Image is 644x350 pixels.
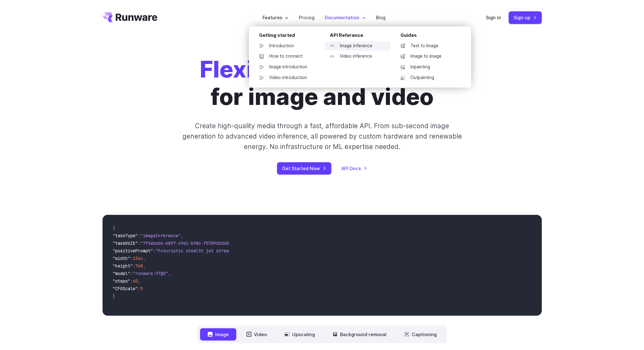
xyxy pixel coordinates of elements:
p: Create high-quality media through a fast, affordable API. From sub-second image generation to adv... [181,121,463,152]
span: : [153,248,156,254]
a: Sign in [486,14,501,21]
span: : [130,255,133,261]
span: "taskType" [113,233,138,238]
span: "runware:97@2" [133,271,168,276]
button: Upscaling [277,328,322,341]
span: "height" [113,263,133,269]
a: Introduction [254,41,320,51]
span: , [168,271,171,276]
a: Pricing [299,14,315,21]
a: Outpainting [395,73,461,83]
span: : [138,286,140,291]
span: "imageInference" [140,233,181,238]
a: Image to image [395,52,461,61]
span: "positivePrompt" [113,248,153,254]
span: , [143,263,145,269]
a: API Docs [341,165,367,172]
h1: for image and video [200,55,445,111]
span: : [130,271,133,276]
a: Text to Image [395,41,461,51]
span: : [138,240,140,246]
span: 768 [135,263,143,269]
span: "taskUUID" [113,240,138,246]
a: Inpainting [395,62,461,72]
button: Video [239,328,275,341]
a: Sign up [509,11,542,24]
a: Get Started Now [277,162,331,175]
a: Go to / [103,12,157,22]
label: Features [263,14,289,21]
button: Image [200,328,236,341]
label: Documentation [325,14,366,21]
span: } [113,293,115,299]
span: "width" [113,255,130,261]
div: Getting started [259,32,320,41]
span: 5 [140,286,143,291]
button: Background removal [325,328,394,341]
span: "Futuristic stealth jet streaking through a neon-lit cityscape with glowing purple exhaust" [156,248,385,254]
button: Captioning [397,328,444,341]
span: { [113,225,115,231]
a: Blog [376,14,386,21]
span: : [133,263,135,269]
span: "CFGScale" [113,286,138,291]
span: 1344 [133,255,143,261]
a: Video introduction [254,73,320,83]
a: Image inference [325,41,390,51]
span: 40 [133,278,138,284]
span: "steps" [113,278,130,284]
span: "model" [113,271,130,276]
div: API Reference [330,32,390,41]
span: : [130,278,133,284]
span: , [181,233,183,238]
span: "7f3ebcb6-b897-49e1-b98c-f5789d2d40d7" [140,240,236,246]
a: Image introduction [254,62,320,72]
a: How to connect [254,52,320,61]
span: , [143,255,145,261]
div: Guides [400,32,461,41]
strong: Flexible generative AI [200,55,445,83]
span: : [138,233,140,238]
span: , [138,278,140,284]
a: Video inference [325,52,390,61]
